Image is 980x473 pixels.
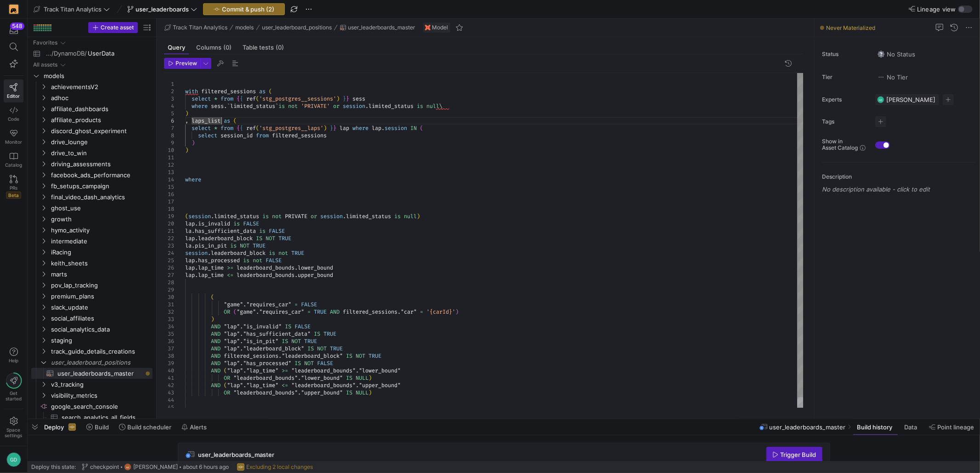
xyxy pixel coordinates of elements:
[236,24,254,31] span: models
[88,22,138,33] button: Create asset
[9,5,18,14] img: https://storage.googleapis.com/y42-prod-data-exchange/images/4FGlnMhCNn9FsUVOuDzedKBoGBDO04HwCK1Z...
[877,96,884,103] div: GD
[31,401,153,412] a: google_search_console​​​​​​​​
[31,357,153,368] div: Press SPACE to select this row.
[822,174,976,180] p: Description
[164,183,174,191] div: 15
[185,227,192,235] span: la
[5,427,23,438] span: Space settings
[31,390,153,401] div: Press SPACE to select this row.
[237,95,240,102] span: {
[269,88,272,95] span: (
[298,264,333,271] span: lower_bound
[51,324,151,335] span: social_analytics_data
[164,235,174,242] div: 22
[208,249,211,257] span: .
[195,227,256,235] span: has_sufficient_data
[51,390,151,401] span: visibility_metrics
[185,257,195,264] span: lap
[195,271,198,279] span: .
[62,412,142,423] span: search_analytics_all_fields​​​​​​​​​
[410,124,417,132] span: IN
[240,95,243,102] span: {
[31,114,153,125] div: Press SPACE to select this row.
[256,235,262,242] span: IS
[900,419,923,435] button: Data
[31,48,153,59] div: Press SPACE to select this row.
[127,423,171,431] span: Build scheduler
[82,419,113,435] button: Build
[115,419,176,435] button: Build scheduler
[227,102,230,110] span: `
[243,257,249,264] span: is
[822,96,868,103] span: Experts
[192,124,211,132] span: select
[253,257,262,264] span: not
[237,264,295,271] span: leaderboard_bounds
[266,257,282,264] span: FALSE
[31,70,153,81] div: Press SPACE to select this row.
[185,249,208,257] span: session
[164,257,174,264] div: 25
[295,264,298,271] span: .
[276,45,284,51] span: (0)
[31,191,153,203] div: Press SPACE to select this row.
[4,369,23,405] button: Getstarted
[31,37,153,48] div: Press SPACE to select this row.
[230,242,237,249] span: is
[346,95,349,102] span: }
[269,227,285,235] span: FALSE
[417,213,420,220] span: )
[31,48,153,59] a: .../DynamoDB/UserData
[886,96,935,103] span: [PERSON_NAME]
[31,136,153,147] div: Press SPACE to select this row.
[33,39,57,46] div: Favorites
[31,269,153,280] div: Press SPACE to select this row.
[278,235,291,242] span: TRUE
[6,390,22,401] span: Get started
[190,423,207,431] span: Alerts
[4,450,23,469] button: GD
[185,264,195,271] span: lap
[162,22,230,33] button: Track Titan Analytics
[164,132,174,139] div: 8
[192,95,211,102] span: select
[51,335,151,346] span: staging
[221,124,233,132] span: from
[233,117,237,124] span: (
[51,82,151,92] span: achievementsV2
[338,22,418,33] button: user_leaderboards_master
[8,358,19,363] span: Help
[227,271,233,279] span: <=
[51,236,151,247] span: intermediate
[185,271,195,279] span: lap
[333,124,336,132] span: }
[259,227,266,235] span: is
[195,264,198,271] span: .
[164,213,174,220] div: 19
[164,80,174,88] div: 1
[51,225,151,236] span: hymo_activity
[336,95,340,102] span: )
[211,213,214,220] span: .
[240,124,243,132] span: {
[878,51,885,58] img: No status
[323,124,327,132] span: )
[88,48,114,59] span: UserData
[44,71,151,81] span: models
[31,379,153,390] div: Press SPACE to select this row.
[198,257,240,264] span: has_processed
[124,463,131,471] div: AK
[4,343,23,367] button: Help
[185,213,188,220] span: (
[31,3,112,15] button: Track Titan Analytics
[826,24,875,31] span: Never Materialized
[185,110,188,117] span: )
[164,102,174,110] div: 4
[4,22,23,39] button: 548
[381,124,385,132] span: .
[31,125,153,136] div: Press SPACE to select this row.
[425,25,431,30] img: undefined
[51,258,151,269] span: keith_sheets
[195,242,227,249] span: pis_in_pit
